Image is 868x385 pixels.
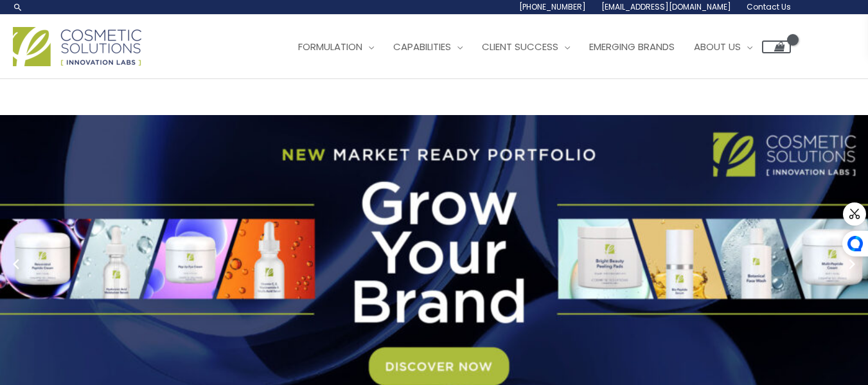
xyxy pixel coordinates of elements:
[842,255,862,274] button: Next slide
[684,28,762,66] a: About Us
[580,28,684,66] a: Emerging Brands
[393,40,451,53] span: Capabilities
[298,40,362,53] span: Formulation
[384,28,472,66] a: Capabilities
[13,27,141,66] img: Cosmetic Solutions Logo
[589,40,675,53] span: Emerging Brands
[762,40,791,53] a: View Shopping Cart, empty
[13,2,23,12] a: Search icon link
[6,255,26,274] button: Previous slide
[747,1,791,12] span: Contact Us
[482,40,558,53] span: Client Success
[601,1,731,12] span: [EMAIL_ADDRESS][DOMAIN_NAME]
[279,28,791,66] nav: Site Navigation
[519,1,586,12] span: [PHONE_NUMBER]
[288,28,384,66] a: Formulation
[472,28,580,66] a: Client Success
[694,40,741,53] span: About Us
